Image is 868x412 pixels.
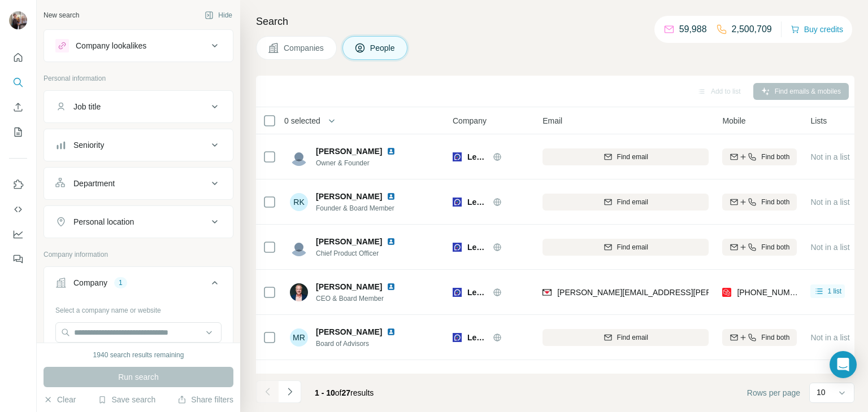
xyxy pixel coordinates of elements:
[177,394,233,405] button: Share filters
[810,243,849,252] span: Not in a list
[791,21,843,37] button: Buy credits
[747,387,800,398] span: Rows per page
[197,7,240,24] button: Hide
[316,293,409,304] span: CEO & Board Member
[737,288,808,297] span: [PHONE_NUMBER]
[44,170,233,197] button: Department
[722,148,797,165] button: Find both
[387,237,396,246] img: LinkedIn logo
[316,371,382,383] span: [PERSON_NAME]
[98,394,155,405] button: Save search
[55,301,222,315] div: Select a company name or website
[316,236,382,247] span: [PERSON_NAME]
[817,387,826,398] p: 10
[256,14,854,29] h4: Search
[9,224,27,244] button: Dashboard
[44,32,233,59] button: Company lookalikes
[542,287,552,298] img: provider findymail logo
[44,10,79,20] div: New search
[290,238,308,256] img: Avatar
[316,191,382,202] span: [PERSON_NAME]
[387,372,396,382] img: LinkedIn logo
[453,198,462,207] img: Logo of LevaData
[722,287,731,298] img: provider prospeo logo
[290,374,308,392] img: Avatar
[617,242,648,252] span: Find email
[387,192,396,201] img: LinkedIn logo
[467,332,487,343] span: LevaData
[9,47,27,68] button: Quick start
[617,197,648,207] span: Find email
[44,93,233,120] button: Job title
[679,23,707,36] p: 59,988
[76,40,146,51] div: Company lookalikes
[9,11,27,29] img: Avatar
[387,327,396,336] img: LinkedIn logo
[44,269,233,301] button: Company1
[761,242,789,252] span: Find both
[342,388,351,397] span: 27
[315,388,335,397] span: 1 - 10
[9,199,27,220] button: Use Surfe API
[284,42,325,54] span: Companies
[44,132,233,159] button: Seniority
[387,147,396,156] img: LinkedIn logo
[44,249,233,260] p: Company information
[316,158,409,168] span: Owner & Founder
[810,198,849,207] span: Not in a list
[722,329,797,346] button: Find both
[387,282,396,291] img: LinkedIn logo
[93,350,184,360] div: 1940 search results remaining
[761,152,789,162] span: Find both
[453,288,462,297] img: Logo of LevaData
[370,42,396,54] span: People
[722,194,797,211] button: Find both
[810,115,827,126] span: Lists
[617,152,648,162] span: Find email
[542,329,709,346] button: Find email
[290,328,308,347] div: MR
[73,101,101,112] div: Job title
[290,148,308,166] img: Avatar
[290,283,308,301] img: Avatar
[542,194,709,211] button: Find email
[44,73,233,84] p: Personal information
[315,388,374,397] span: results
[9,97,27,117] button: Enrich CSV
[453,243,462,252] img: Logo of LevaData
[467,151,487,163] span: LevaData
[732,23,772,36] p: 2,500,709
[316,146,382,157] span: [PERSON_NAME]
[453,115,487,126] span: Company
[316,248,409,258] span: Chief Product Officer
[316,203,409,213] span: Founder & Board Member
[290,193,308,211] div: RK
[44,394,76,405] button: Clear
[9,174,27,195] button: Use Surfe on LinkedIn
[316,339,409,349] span: Board of Advisors
[810,152,849,161] span: Not in a list
[542,148,709,165] button: Find email
[761,197,789,207] span: Find both
[44,208,233,235] button: Personal location
[114,278,127,288] div: 1
[279,380,301,403] button: Navigate to next page
[73,277,107,288] div: Company
[810,333,849,342] span: Not in a list
[453,333,462,342] img: Logo of LevaData
[557,288,822,297] span: [PERSON_NAME][EMAIL_ADDRESS][PERSON_NAME][DOMAIN_NAME]
[830,351,857,378] div: Open Intercom Messenger
[761,332,789,343] span: Find both
[722,239,797,256] button: Find both
[316,326,382,338] span: [PERSON_NAME]
[73,139,104,151] div: Seniority
[467,287,487,298] span: LevaData
[9,122,27,142] button: My lists
[542,239,709,256] button: Find email
[617,332,648,343] span: Find email
[827,286,841,296] span: 1 list
[316,281,382,292] span: [PERSON_NAME]
[284,115,320,126] span: 0 selected
[542,115,562,126] span: Email
[335,388,342,397] span: of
